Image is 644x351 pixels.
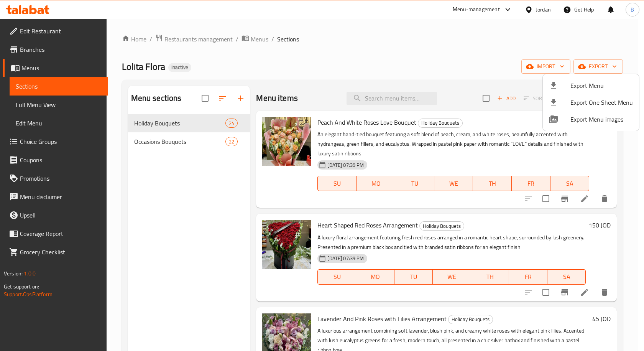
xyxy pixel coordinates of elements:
[570,81,633,90] span: Export Menu
[543,77,639,94] li: Export menu items
[543,111,639,128] li: Export Menu images
[543,94,639,111] li: Export one sheet menu items
[570,115,633,124] span: Export Menu images
[570,98,633,107] span: Export One Sheet Menu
